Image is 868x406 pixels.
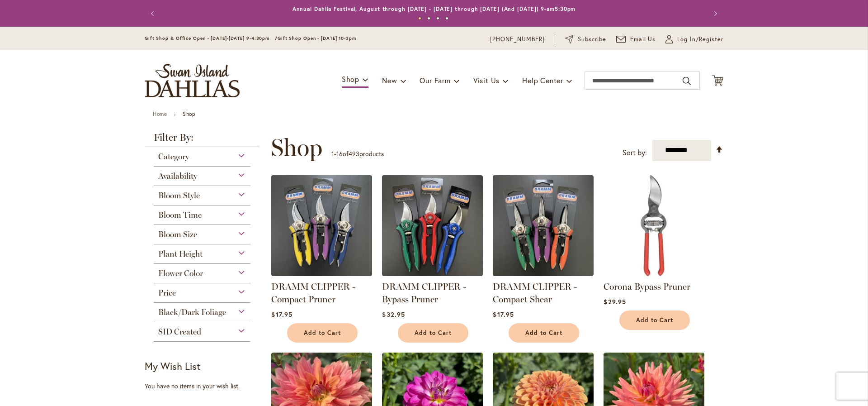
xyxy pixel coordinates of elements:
[336,149,343,158] span: 16
[158,288,176,298] span: Price
[382,175,483,276] img: DRAMM CLIPPER - Bypass Pruner
[271,175,372,276] img: DRAMM CLIPPER - Compact Pruner
[349,149,359,158] span: 493
[145,35,278,41] span: Gift Shop & Office Open - [DATE]-[DATE] 9-4:30pm /
[604,269,704,278] a: Corona Bypass Pruner
[623,144,647,161] label: Sort by:
[525,329,562,337] span: Add to Cart
[158,268,203,278] span: Flower Color
[331,149,334,158] span: 1
[158,191,200,201] span: Bloom Style
[677,35,723,44] span: Log In/Register
[619,310,690,330] button: Add to Cart
[158,249,203,259] span: Plant Height
[183,110,195,117] strong: Shop
[271,310,292,319] span: $17.95
[271,281,355,305] a: DRAMM CLIPPER - Compact Pruner
[145,382,265,391] div: You have no items in your wish list.
[415,329,452,337] span: Add to Cart
[153,110,167,117] a: Home
[158,327,201,337] span: SID Created
[493,175,594,276] img: DRAMM CLIPPER - Compact Shear
[271,269,372,278] a: DRAMM CLIPPER - Compact Pruner
[158,210,202,220] span: Bloom Time
[630,35,656,44] span: Email Us
[565,35,606,44] a: Subscribe
[145,359,200,373] strong: My Wish List
[427,17,430,20] button: 2 of 4
[158,171,197,181] span: Availability
[158,229,197,239] span: Bloom Size
[382,281,466,305] a: DRAMM CLIPPER - Bypass Pruner
[382,269,483,278] a: DRAMM CLIPPER - Bypass Pruner
[436,17,439,20] button: 3 of 4
[604,297,626,306] span: $29.95
[145,133,259,147] strong: Filter By:
[665,35,723,44] a: Log In/Register
[342,74,359,84] span: Shop
[493,269,594,278] a: DRAMM CLIPPER - Compact Shear
[287,323,358,343] button: Add to Cart
[292,5,576,12] a: Annual Dahlia Festival, August through [DATE] - [DATE] through [DATE] (And [DATE]) 9-am5:30pm
[490,35,545,44] a: [PHONE_NUMBER]
[604,281,690,292] a: Corona Bypass Pruner
[604,175,704,276] img: Corona Bypass Pruner
[445,17,448,20] button: 4 of 4
[522,76,563,85] span: Help Center
[418,17,421,20] button: 1 of 4
[420,76,450,85] span: Our Farm
[158,307,226,317] span: Black/Dark Foliage
[473,76,500,85] span: Visit Us
[616,35,656,44] a: Email Us
[271,134,322,161] span: Shop
[705,5,723,23] button: Next
[636,316,673,324] span: Add to Cart
[158,152,189,162] span: Category
[145,64,240,97] a: store logo
[382,76,397,85] span: New
[493,310,514,319] span: $17.95
[493,281,577,305] a: DRAMM CLIPPER - Compact Shear
[509,323,579,343] button: Add to Cart
[304,329,341,337] span: Add to Cart
[578,35,606,44] span: Subscribe
[382,310,405,319] span: $32.95
[398,323,468,343] button: Add to Cart
[278,35,356,41] span: Gift Shop Open - [DATE] 10-3pm
[145,5,163,23] button: Previous
[331,147,384,161] p: - of products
